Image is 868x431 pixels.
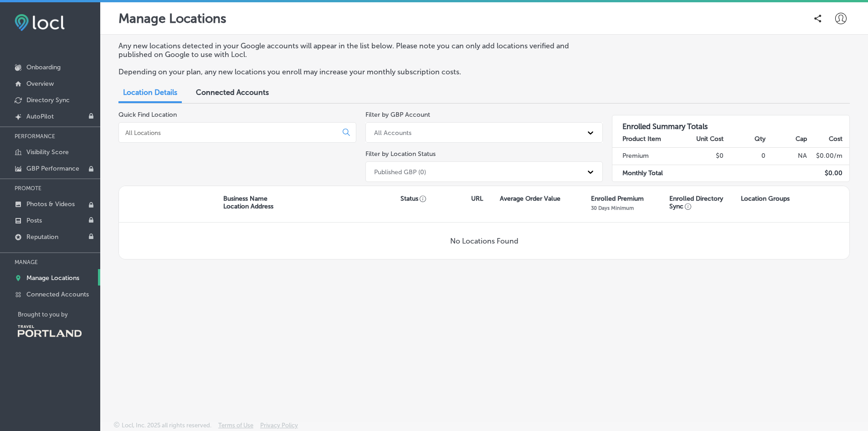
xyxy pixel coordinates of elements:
[124,129,335,137] input: All Locations
[26,80,54,88] p: Overview
[374,129,411,136] div: All Accounts
[26,96,70,104] p: Directory Sync
[26,113,54,120] p: AutoPilot
[766,148,808,165] td: NA
[26,165,79,172] p: GBP Performance
[26,200,75,208] p: Photos & Videos
[669,195,736,210] p: Enrolled Directory Sync
[374,168,426,176] div: Published GBP (0)
[18,325,82,337] img: Travel Portland
[26,274,79,282] p: Manage Locations
[591,205,634,211] p: 30 Days Minimum
[807,165,849,182] td: $ 0.00
[365,150,436,158] label: Filter by Location Status
[223,195,273,210] p: Business Name Location Address
[682,131,724,148] th: Unit Cost
[26,63,61,71] p: Onboarding
[118,68,594,76] p: Depending on your plan, any new locations you enroll may increase your monthly subscription costs.
[612,148,682,165] td: Premium
[471,195,483,203] p: URL
[724,148,766,165] td: 0
[591,195,644,203] p: Enrolled Premium
[741,195,790,203] p: Location Groups
[26,291,89,298] p: Connected Accounts
[118,111,177,119] label: Quick Find Location
[500,195,560,203] p: Average Order Value
[196,88,269,97] span: Connected Accounts
[26,233,58,241] p: Reputation
[807,148,849,165] td: $ 0.00 /m
[450,237,519,245] p: No Locations Found
[807,131,849,148] th: Cost
[123,88,177,97] span: Location Details
[612,165,682,182] td: Monthly Total
[365,111,430,119] label: Filter by GBP Account
[122,422,211,429] p: Locl, Inc. 2025 all rights reserved.
[118,11,226,26] p: Manage Locations
[15,14,65,31] img: fda3e92497d09a02dc62c9cd864e3231.png
[622,135,661,143] strong: Product Item
[18,311,100,318] p: Brought to you by
[26,217,42,224] p: Posts
[682,148,724,165] td: $0
[26,148,69,156] p: Visibility Score
[118,42,594,59] p: Any new locations detected in your Google accounts will appear in the list below. Please note you...
[401,195,472,203] p: Status
[612,115,849,131] h3: Enrolled Summary Totals
[724,131,766,148] th: Qty
[766,131,808,148] th: Cap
